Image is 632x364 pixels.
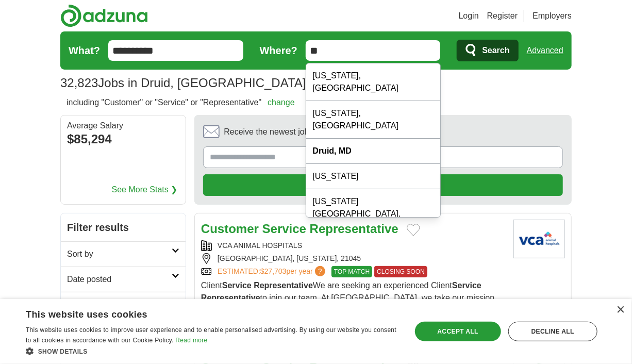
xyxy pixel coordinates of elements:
[262,222,306,236] strong: Service
[306,189,440,239] div: [US_STATE][GEOGRAPHIC_DATA], [GEOGRAPHIC_DATA]
[201,222,259,236] strong: Customer
[201,281,499,339] span: Client We are seeking an experienced Client to join our team. At [GEOGRAPHIC_DATA], we take our m...
[201,293,260,302] strong: Representative
[513,220,565,258] img: VCA Animal Hospitals logo
[315,266,325,276] span: ?
[67,130,179,148] div: $85,294
[482,40,509,61] span: Search
[306,164,440,189] div: [US_STATE]
[26,346,400,356] div: Show details
[218,241,302,250] a: VCA ANIMAL HOSPITALS
[306,63,440,101] div: [US_STATE], [GEOGRAPHIC_DATA]
[61,241,186,267] a: Sort by
[26,305,374,321] div: This website uses cookies
[61,267,186,292] a: Date posted
[533,10,572,22] a: Employers
[487,10,518,22] a: Register
[527,40,563,61] a: Advanced
[60,4,148,27] img: Adzuna logo
[60,76,306,90] h1: Jobs in Druid, [GEOGRAPHIC_DATA]
[457,40,518,61] button: Search
[459,10,479,22] a: Login
[254,281,313,290] strong: Representative
[203,174,563,196] button: Create alert
[224,126,400,138] span: Receive the newest jobs for this search :
[452,281,481,290] strong: Service
[310,222,398,236] strong: Representative
[415,322,501,341] div: Accept all
[306,101,440,139] div: [US_STATE], [GEOGRAPHIC_DATA]
[61,213,186,241] h2: Filter results
[60,74,98,92] span: 32,823
[67,273,172,286] h2: Date posted
[407,224,420,236] button: Add to favorite jobs
[66,96,295,109] h2: including "Customer" or "Service" or "Representative"
[260,43,297,58] label: Where?
[38,348,88,355] span: Show details
[374,266,427,277] span: CLOSING SOON
[26,326,396,344] span: This website uses cookies to improve user experience and to enable personalised advertising. By u...
[67,248,172,260] h2: Sort by
[218,266,327,277] a: ESTIMATED:$27,703per year?
[617,306,624,314] div: Close
[112,184,178,196] a: See More Stats ❯
[61,292,186,317] a: Salary
[201,222,398,236] a: Customer Service Representative
[260,267,287,275] span: $27,703
[222,281,252,290] strong: Service
[67,122,179,130] div: Average Salary
[312,146,352,155] strong: Druid, MD
[175,337,207,344] a: Read more, opens a new window
[67,299,172,311] h2: Salary
[331,266,372,277] span: TOP MATCH
[69,43,100,58] label: What?
[268,98,295,107] a: change
[508,322,597,341] div: Decline all
[201,253,505,264] div: [GEOGRAPHIC_DATA], [US_STATE], 21045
